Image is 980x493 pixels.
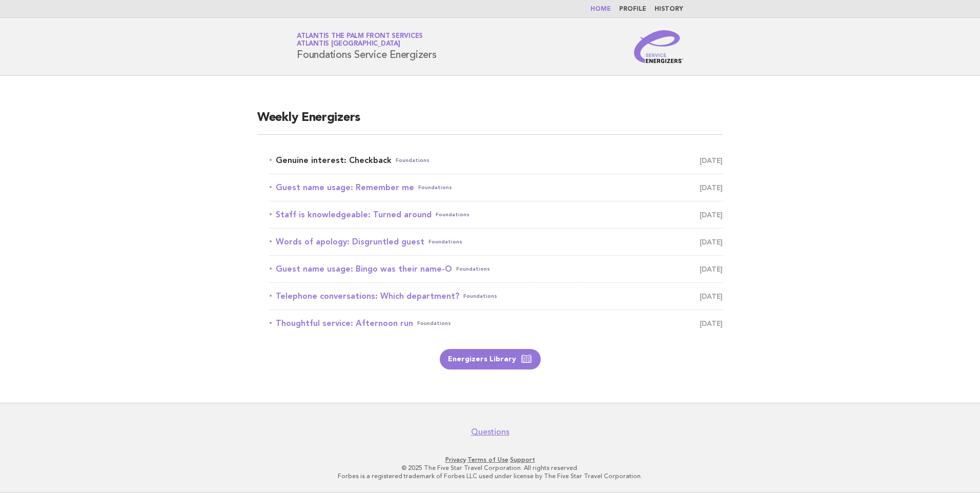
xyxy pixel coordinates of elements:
[297,33,423,47] a: Atlantis The Palm Front ServicesAtlantis [GEOGRAPHIC_DATA]
[417,316,451,331] span: Foundations
[634,30,683,63] img: Service Energizers
[467,456,508,463] a: Terms of Use
[655,6,683,12] a: History
[456,262,490,276] span: Foundations
[510,456,535,463] a: Support
[270,153,723,168] a: Genuine interest: CheckbackFoundations [DATE]
[700,316,723,331] span: [DATE]
[700,262,723,276] span: [DATE]
[270,316,723,331] a: Thoughtful service: Afternoon runFoundations [DATE]
[436,208,469,222] span: Foundations
[700,153,723,168] span: [DATE]
[176,472,804,480] p: Forbes is a registered trademark of Forbes LLC used under license by The Five Star Travel Corpora...
[428,235,462,249] span: Foundations
[270,262,723,276] a: Guest name usage: Bingo was their name-OFoundations [DATE]
[590,6,611,12] a: Home
[176,464,804,472] p: © 2025 The Five Star Travel Corporation. All rights reserved.
[445,456,466,463] a: Privacy
[297,41,400,48] span: Atlantis [GEOGRAPHIC_DATA]
[440,349,541,369] a: Energizers Library
[257,110,723,135] h2: Weekly Energizers
[396,153,430,168] span: Foundations
[176,456,804,464] p: · ·
[463,289,497,303] span: Foundations
[270,289,723,303] a: Telephone conversations: Which department?Foundations [DATE]
[270,180,723,195] a: Guest name usage: Remember meFoundations [DATE]
[700,235,723,249] span: [DATE]
[619,6,646,12] a: Profile
[270,235,723,249] a: Words of apology: Disgruntled guestFoundations [DATE]
[418,180,452,195] span: Foundations
[297,33,437,60] h1: Foundations Service Energizers
[471,427,509,437] a: Questions
[270,208,723,222] a: Staff is knowledgeable: Turned aroundFoundations [DATE]
[700,208,723,222] span: [DATE]
[700,289,723,303] span: [DATE]
[700,180,723,195] span: [DATE]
